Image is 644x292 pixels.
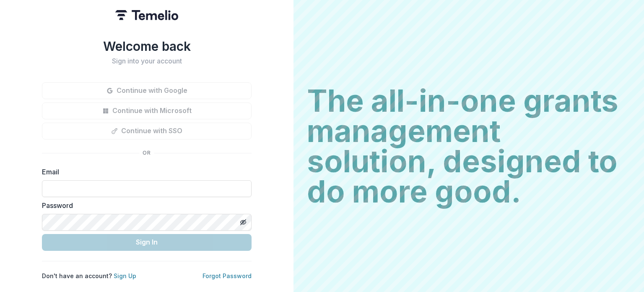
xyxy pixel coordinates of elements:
button: Sign In [42,234,252,251]
h1: Welcome back [42,39,252,54]
h2: Sign into your account [42,57,252,65]
label: Password [42,200,247,210]
img: Temelio [115,10,178,20]
button: Continue with Microsoft [42,103,252,119]
button: Continue with Google [42,82,252,99]
label: Email [42,167,247,177]
a: Forgot Password [203,272,252,279]
button: Continue with SSO [42,123,252,139]
button: Toggle password visibility [236,216,250,229]
a: Sign Up [114,272,136,279]
p: Don't have an account? [42,271,136,280]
